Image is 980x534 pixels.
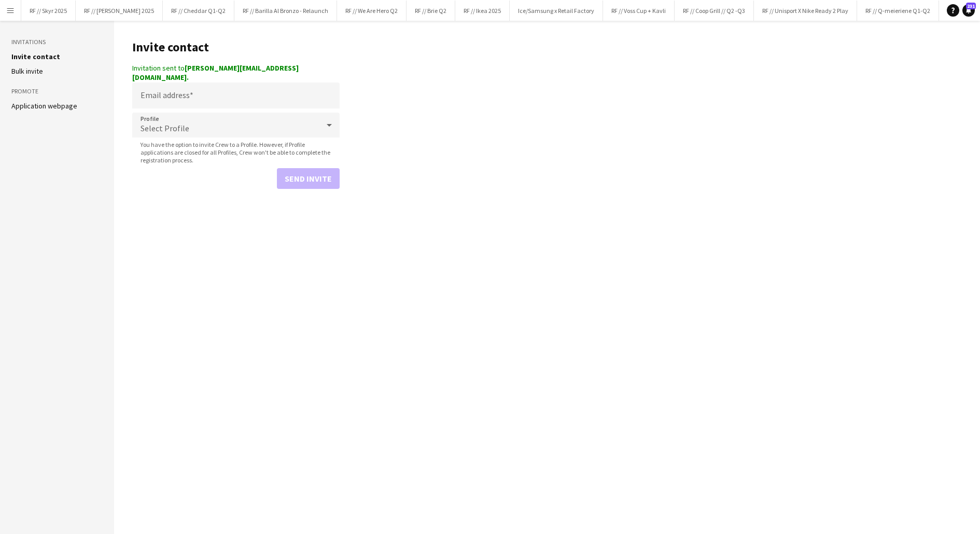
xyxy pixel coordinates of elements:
[234,1,337,21] button: RF // Barilla Al Bronzo - Relaunch
[510,1,603,21] button: Ice/Samsung x Retail Factory
[11,87,103,96] h3: Promote
[11,52,60,61] a: Invite contact
[603,1,675,21] button: RF // Voss Cup + Kavli
[675,1,754,21] button: RF // Coop Grill // Q2 -Q3
[11,66,43,76] a: Bulk invite
[455,1,510,21] button: RF // Ikea 2025
[962,4,975,17] a: 231
[76,1,163,21] button: RF // [PERSON_NAME] 2025
[754,1,857,21] button: RF // Unisport X Nike Ready 2 Play
[407,1,455,21] button: RF // Brie Q2
[132,39,340,55] h1: Invite contact
[11,37,103,47] h3: Invitations
[132,63,299,82] strong: [PERSON_NAME][EMAIL_ADDRESS][DOMAIN_NAME].
[132,141,340,164] span: You have the option to invite Crew to a Profile. However, if Profile applications are closed for ...
[966,3,976,9] span: 231
[132,63,340,82] div: Invitation sent to
[141,123,189,133] span: Select Profile
[11,101,77,111] a: Application webpage
[21,1,76,21] button: RF // Skyr 2025
[163,1,234,21] button: RF // Cheddar Q1-Q2
[337,1,407,21] button: RF // We Are Hero Q2
[857,1,939,21] button: RF // Q-meieriene Q1-Q2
